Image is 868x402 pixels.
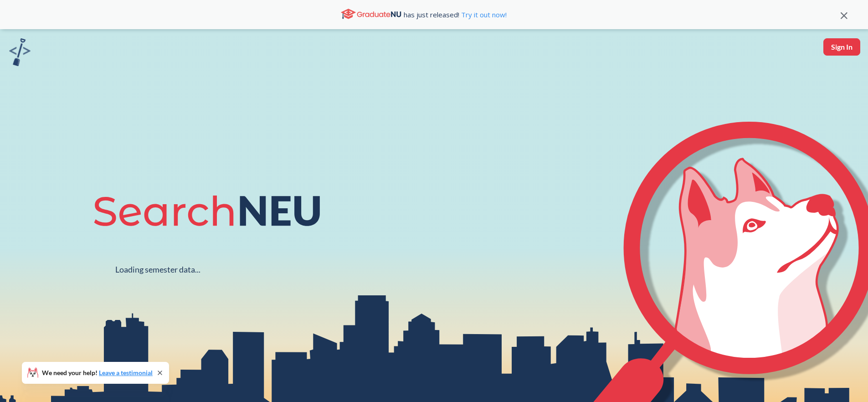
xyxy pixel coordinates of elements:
[404,10,507,20] span: has just released!
[9,38,31,69] a: sandbox logo
[99,369,153,376] a: Leave a testimonial
[115,264,200,275] div: Loading semester data...
[42,370,153,376] span: We need your help!
[9,38,31,66] img: sandbox logo
[823,38,860,56] button: Sign In
[459,10,507,19] a: Try it out now!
